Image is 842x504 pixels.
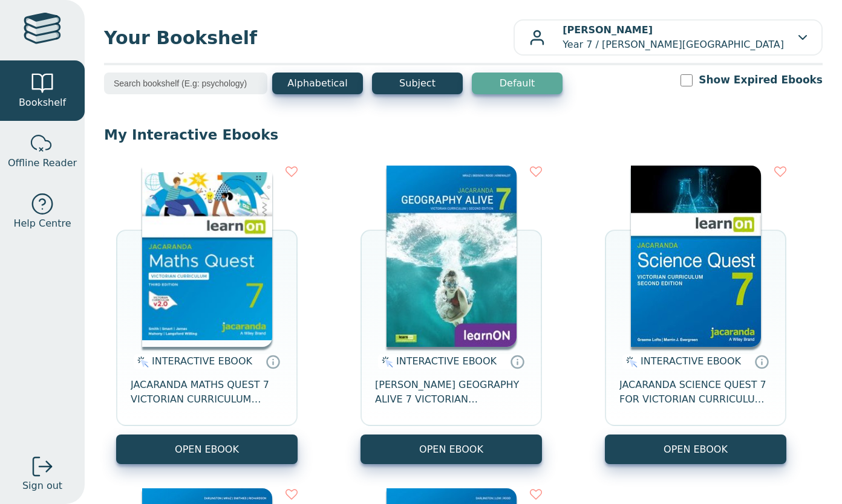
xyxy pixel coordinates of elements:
button: OPEN EBOOK [361,435,542,464]
a: Interactive eBooks are accessed online via the publisher’s portal. They contain interactive resou... [754,354,769,369]
span: Help Centre [13,216,71,231]
span: JACARANDA MATHS QUEST 7 VICTORIAN CURRICULUM LEARNON EBOOK 3E [131,378,283,407]
span: Sign out [22,479,62,493]
button: Alphabetical [272,73,363,94]
span: Bookshelf [19,95,66,110]
span: [PERSON_NAME] GEOGRAPHY ALIVE 7 VICTORIAN CURRICULUM LEARNON EBOOK 2E [375,378,527,407]
button: Default [472,73,563,94]
img: 329c5ec2-5188-ea11-a992-0272d098c78b.jpg [631,166,761,347]
img: interactive.svg [378,355,393,369]
span: INTERACTIVE EBOOK [152,355,252,367]
span: INTERACTIVE EBOOK [396,355,497,367]
button: OPEN EBOOK [116,435,298,464]
span: Your Bookshelf [104,24,514,51]
p: My Interactive Ebooks [104,126,823,144]
button: OPEN EBOOK [605,435,786,464]
span: Offline Reader [8,156,77,170]
span: JACARANDA SCIENCE QUEST 7 FOR VICTORIAN CURRICULUM LEARNON 2E EBOOK [619,378,772,407]
input: Search bookshelf (E.g: psychology) [104,73,267,94]
img: cc9fd0c4-7e91-e911-a97e-0272d098c78b.jpg [387,166,517,347]
button: Subject [372,73,463,94]
b: [PERSON_NAME] [563,24,653,36]
img: interactive.svg [134,355,149,369]
p: Year 7 / [PERSON_NAME][GEOGRAPHIC_DATA] [563,23,784,52]
button: [PERSON_NAME]Year 7 / [PERSON_NAME][GEOGRAPHIC_DATA] [514,19,823,56]
img: b87b3e28-4171-4aeb-a345-7fa4fe4e6e25.jpg [142,166,272,347]
a: Interactive eBooks are accessed online via the publisher’s portal. They contain interactive resou... [266,354,280,369]
img: interactive.svg [622,355,638,369]
a: Interactive eBooks are accessed online via the publisher’s portal. They contain interactive resou... [510,354,524,369]
label: Show Expired Ebooks [699,73,823,88]
span: INTERACTIVE EBOOK [641,355,741,367]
